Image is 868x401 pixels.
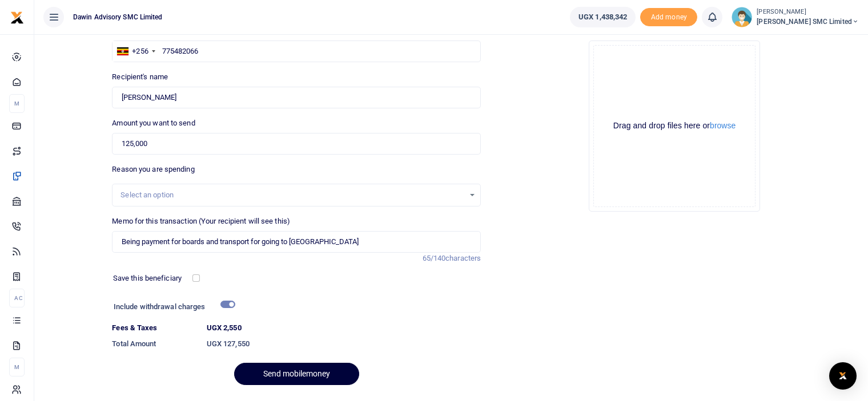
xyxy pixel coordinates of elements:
[112,231,481,253] input: Enter extra information
[423,254,446,262] span: 65/140
[640,8,697,27] span: Add money
[120,189,464,201] div: Select an option
[112,87,481,108] input: Loading name...
[594,120,755,131] div: Drag and drop files here or
[9,358,25,376] li: M
[829,362,857,390] div: Open Intercom Messenger
[234,363,359,385] button: Send mobilemoney
[10,11,24,25] img: logo-small
[69,12,167,22] span: Dawin Advisory SMC Limited
[113,273,182,284] label: Save this beneficiary
[640,12,697,21] a: Add money
[710,121,736,129] button: browse
[112,216,290,227] label: Memo for this transaction (Your recipient will see this)
[112,41,158,62] div: Uganda: +256
[207,339,481,349] h6: UGX 127,550
[114,302,230,311] h6: Include withdrawal charges
[112,339,197,349] h6: Total Amount
[732,7,859,27] a: profile-user [PERSON_NAME] [PERSON_NAME] SMC Limited
[757,17,859,27] span: [PERSON_NAME] SMC Limited
[445,254,481,262] span: characters
[732,7,752,27] img: profile-user
[112,40,481,62] input: Enter phone number
[112,133,481,155] input: UGX
[207,322,242,334] label: UGX 2,550
[570,7,636,27] a: UGX 1,438,342
[640,8,697,27] li: Toup your wallet
[132,46,148,57] div: +256
[112,164,194,175] label: Reason you are spending
[112,71,168,83] label: Recipient's name
[10,13,24,21] a: logo-small logo-large logo-large
[112,118,195,129] label: Amount you want to send
[565,7,640,27] li: Wallet ballance
[107,322,202,334] dt: Fees & Taxes
[9,289,25,307] li: Ac
[9,94,25,113] li: M
[589,40,760,212] div: File Uploader
[757,7,859,17] small: [PERSON_NAME]
[578,11,627,23] span: UGX 1,438,342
